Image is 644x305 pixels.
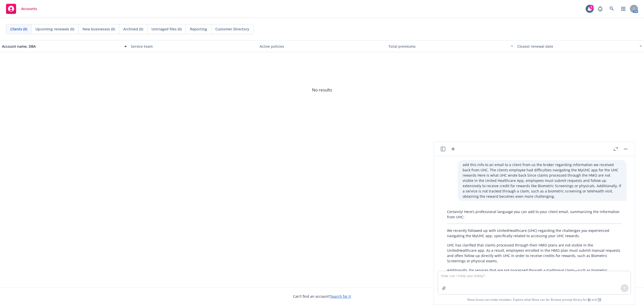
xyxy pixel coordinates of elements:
div: 1 [589,5,594,9]
span: Nova Assist can make mistakes. Explore what Nova can do: Browse prompt library for and [436,294,633,305]
a: Search [607,4,617,14]
span: Accounts [21,7,37,11]
button: Active policies [258,40,386,52]
p: We recently followed up with UnitedHealthcare (UHC) regarding the challenges you experienced navi... [447,228,622,238]
span: Upcoming renewals (0) [35,26,74,32]
span: Reporting [190,26,207,32]
p: Additionally, for services that are not processed through a traditional claim—such as biometric s... [447,268,622,283]
p: UHC has clarified that claims processed through their HMO plans are not visible in the UnitedHeal... [447,242,622,264]
p: add this info to an email to a client from us the broker regarding information we received back f... [463,162,622,199]
span: Clients (0) [10,26,27,32]
div: Account name, DBA [2,44,121,49]
a: BI [588,297,591,302]
button: Service team [129,40,258,52]
button: Closest renewal date [515,40,644,52]
p: Certainly! Here’s professional language you can add to your client email, summarizing the informa... [447,209,622,220]
span: Archived (0) [123,26,143,32]
a: TR [597,297,601,302]
div: Service team [131,44,256,49]
span: New businesses (0) [83,26,115,32]
a: Search for it [330,294,351,299]
span: Customer Directory [215,26,249,32]
span: Can't find an account? [293,294,351,299]
div: Active policies [260,44,384,49]
span: Untriaged files (0) [151,26,182,32]
a: Report a Bug [595,4,605,14]
div: Total premiums [388,44,508,49]
a: Accounts [4,2,39,16]
div: Closest renewal date [517,44,636,49]
a: Switch app [618,4,628,14]
button: Total premiums [386,40,515,52]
